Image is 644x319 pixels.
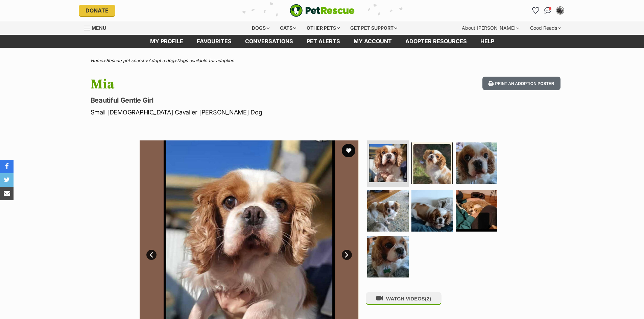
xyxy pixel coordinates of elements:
img: Photo of Mia [456,142,497,184]
a: conversations [238,35,300,48]
a: Pet alerts [300,35,347,48]
a: Next [342,250,352,260]
a: Help [474,35,501,48]
h1: Mia [91,77,377,92]
a: Adopt a dog [148,58,174,63]
button: Print an adoption poster [482,77,560,90]
button: My account [555,5,566,16]
a: Adopter resources [399,35,474,48]
img: Photo of Mia [369,144,407,182]
img: Photo of Mia [411,190,453,232]
div: Get pet support [345,21,402,35]
img: logo-e224e6f780fb5917bec1dbf3a21bbac754714ae5b6737aabdf751b685950b380.svg [290,4,355,17]
a: PetRescue [290,4,355,17]
a: Donate [79,5,115,16]
span: (2) [425,296,431,301]
a: Conversations [543,5,553,16]
button: WATCH VIDEOS(2) [366,292,442,305]
a: Favourites [530,5,541,16]
p: Beautiful Gentle Girl [91,96,377,105]
img: Kate Stockwell profile pic [557,7,564,14]
div: > > > [74,58,571,63]
a: Dogs available for adoption [177,58,234,63]
div: Good Reads [525,21,566,35]
a: Rescue pet search [106,58,145,63]
img: Photo of Mia [456,190,497,232]
a: My account [347,35,399,48]
img: chat-41dd97257d64d25036548639549fe6c8038ab92f7586957e7f3b1b290dea8141.svg [544,7,551,14]
img: Photo of Mia [367,190,409,232]
p: Small [DEMOGRAPHIC_DATA] Cavalier [PERSON_NAME] Dog [91,108,377,117]
div: About [PERSON_NAME] [457,21,524,35]
a: Prev [146,250,157,260]
button: favourite [342,144,355,157]
img: Photo of Mia [411,142,453,184]
div: Dogs [247,21,274,35]
a: Menu [84,21,111,33]
a: Favourites [190,35,238,48]
div: Other pets [302,21,344,35]
a: My profile [143,35,190,48]
a: Home [91,58,103,63]
ul: Account quick links [530,5,566,16]
span: Menu [92,25,106,31]
img: Photo of Mia [367,236,409,277]
div: Cats [275,21,301,35]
